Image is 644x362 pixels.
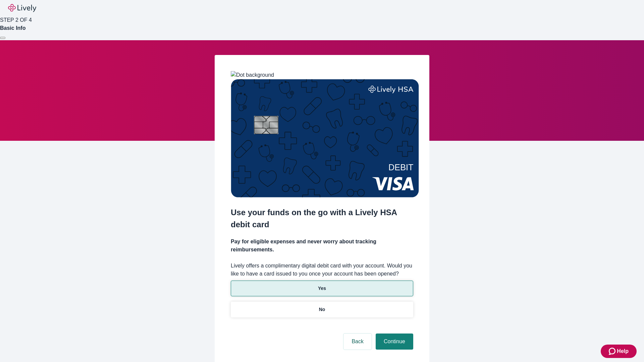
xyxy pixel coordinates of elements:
[231,206,413,231] h2: Use your funds on the go with a Lively HSA debit card
[318,285,326,292] p: Yes
[8,4,36,12] img: Lively
[601,345,637,358] button: Zendesk support iconHelp
[231,238,413,254] h4: Pay for eligible expenses and never worry about tracking reimbursements.
[231,281,413,296] button: Yes
[343,334,372,350] button: Back
[231,302,413,317] button: No
[231,71,274,79] img: Dot background
[231,79,419,197] img: Debit card
[231,262,413,278] label: Lively offers a complimentary digital debit card with your account. Would you like to have a card...
[376,334,413,350] button: Continue
[609,347,617,355] svg: Zendesk support icon
[617,347,629,355] span: Help
[319,306,325,313] p: No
